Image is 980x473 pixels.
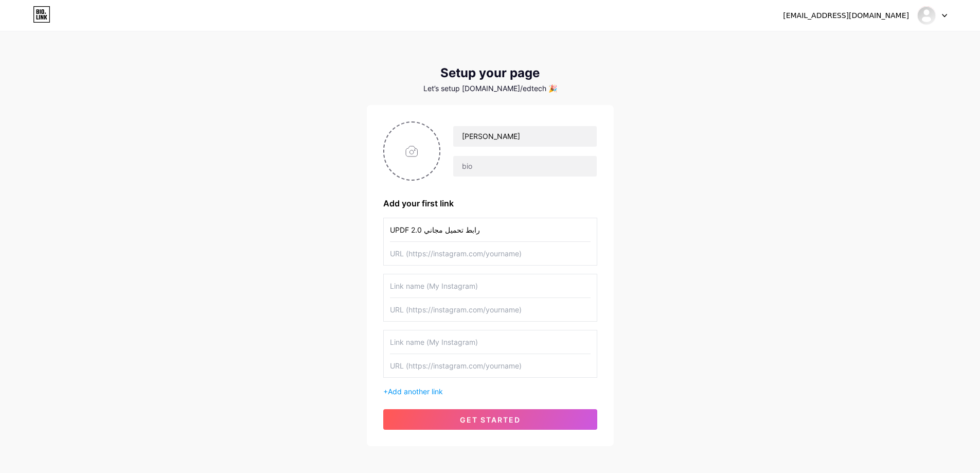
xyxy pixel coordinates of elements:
input: URL (https://instagram.com/yourname) [390,298,591,321]
input: URL (https://instagram.com/yourname) [390,354,591,377]
div: + [383,386,597,397]
input: bio [453,156,596,177]
button: get started [383,409,597,430]
div: Setup your page [367,66,614,80]
input: URL (https://instagram.com/yourname) [390,242,591,265]
div: [EMAIL_ADDRESS][DOMAIN_NAME] [783,10,909,21]
span: get started [460,415,521,424]
input: Link name (My Instagram) [390,330,591,354]
span: Add another link [388,387,443,396]
input: Your name [453,126,596,147]
input: Link name (My Instagram) [390,274,591,297]
div: Add your first link [383,197,597,209]
div: Let’s setup [DOMAIN_NAME]/edtech 🎉 [367,84,614,93]
img: edtech [917,6,936,25]
input: Link name (My Instagram) [390,218,591,241]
